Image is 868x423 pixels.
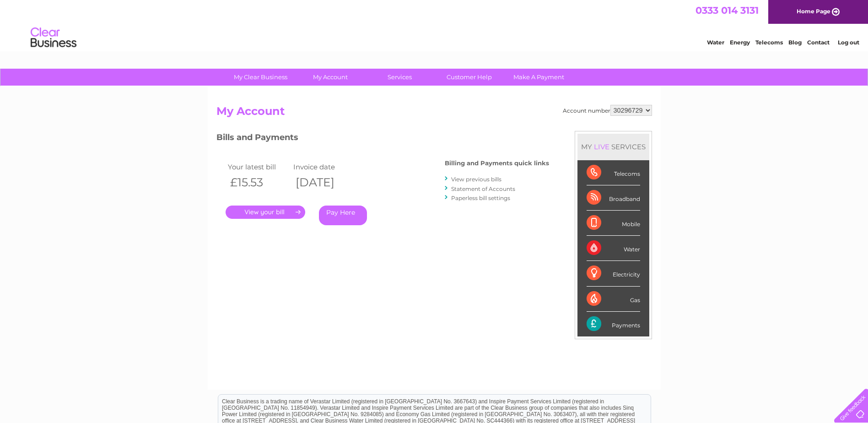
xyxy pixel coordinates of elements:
[587,261,640,286] div: Electricity
[226,173,291,192] th: £15.53
[291,173,357,192] th: [DATE]
[218,5,651,44] div: Clear Business is a trading name of Verastar Limited (registered in [GEOGRAPHIC_DATA] No. 3667643...
[592,142,611,151] div: LIVE
[695,5,759,16] a: 0333 014 3131
[730,39,750,46] a: Energy
[223,69,298,86] a: My Clear Business
[216,105,652,122] h2: My Account
[292,69,368,86] a: My Account
[501,69,577,86] a: Make A Payment
[431,69,507,86] a: Customer Help
[451,176,501,183] a: View previous bills
[707,39,724,46] a: Water
[587,312,640,336] div: Payments
[587,160,640,185] div: Telecoms
[587,185,640,211] div: Broadband
[788,39,802,46] a: Blog
[451,185,515,192] a: Statement of Accounts
[577,134,649,160] div: MY SERVICES
[838,39,859,46] a: Log out
[755,39,783,46] a: Telecoms
[319,206,367,225] a: Pay Here
[587,211,640,236] div: Mobile
[451,195,510,201] a: Paperless bill settings
[445,160,549,167] h4: Billing and Payments quick links
[587,287,640,312] div: Gas
[30,24,77,52] img: logo.png
[226,161,291,173] td: Your latest bill
[807,39,830,46] a: Contact
[362,69,437,86] a: Services
[226,206,305,219] a: .
[587,236,640,261] div: Water
[563,105,652,116] div: Account number
[216,131,549,147] h3: Bills and Payments
[291,161,357,173] td: Invoice date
